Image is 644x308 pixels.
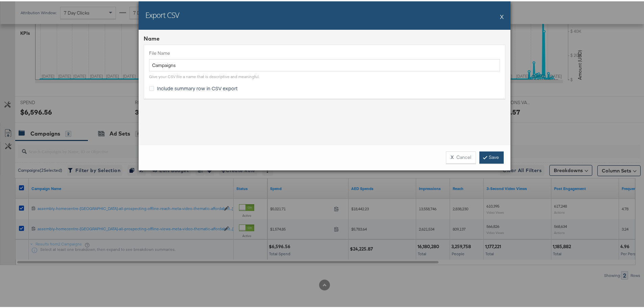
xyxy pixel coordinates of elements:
a: Save [479,150,504,162]
span: Include summary row in CSV export [157,84,238,90]
div: Name [144,33,505,41]
div: Give your CSV file a name that is descriptive and meaningful. [149,73,259,78]
button: X [500,8,504,22]
button: XCancel [446,150,476,162]
label: File Name [149,49,500,55]
h2: Export CSV [145,8,179,19]
strong: X [451,153,454,159]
